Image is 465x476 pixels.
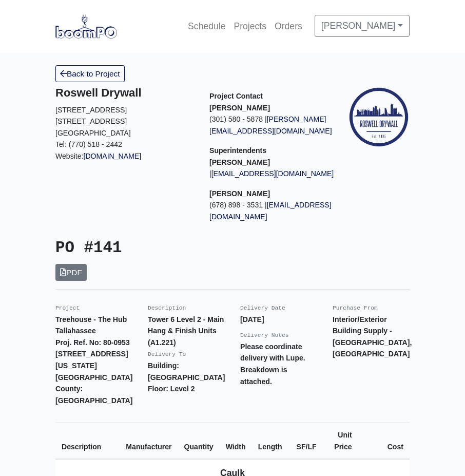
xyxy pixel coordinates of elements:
[148,385,195,393] strong: Floor: Level 2
[184,15,229,37] a: Schedule
[178,423,220,460] th: Quantity
[84,152,142,160] a: [DOMAIN_NAME]
[55,264,87,281] a: PDF
[209,115,332,135] a: [PERSON_NAME][EMAIL_ADDRESS][DOMAIN_NAME]
[323,423,358,460] th: Unit Price
[55,86,194,162] div: Website:
[288,423,323,460] th: SF/LF
[240,315,264,323] strong: [DATE]
[55,423,120,460] th: Description
[315,15,410,36] a: [PERSON_NAME]
[148,351,186,357] small: Delivery To
[209,92,263,100] span: Project Contact
[120,423,178,460] th: Manufacturer
[209,168,348,180] p: |
[209,189,270,198] strong: [PERSON_NAME]
[229,15,270,37] a: Projects
[55,139,194,150] p: Tel: (770) 518 - 2442
[209,201,332,221] a: [EMAIL_ADDRESS][DOMAIN_NAME]
[55,350,128,370] strong: [STREET_ADDRESS][US_STATE]
[55,373,132,382] strong: [GEOGRAPHIC_DATA]
[55,65,125,82] a: Back to Project
[55,127,194,139] p: [GEOGRAPHIC_DATA]
[270,15,306,37] a: Orders
[240,332,289,338] small: Delivery Notes
[333,314,410,360] p: Interior/Exterior Building Supply - [GEOGRAPHIC_DATA], [GEOGRAPHIC_DATA]
[55,385,132,405] strong: County: [GEOGRAPHIC_DATA]
[209,158,270,166] strong: [PERSON_NAME]
[209,199,348,222] p: (678) 898 - 3531 |
[209,104,270,112] strong: [PERSON_NAME]
[211,169,334,178] a: [EMAIL_ADDRESS][DOMAIN_NAME]
[55,86,194,100] h5: Roswell Drywall
[240,342,305,386] strong: Please coordinate delivery with Lupe. Breakdown is attached.
[55,315,127,335] strong: Treehouse - The Hub Tallahassee
[55,338,130,347] strong: Proj. Ref. No: 80-0953
[148,315,224,347] strong: Tower 6 Level 2 - Main Hang & Finish Units (A1.221)
[209,146,266,155] span: Superintendents
[148,305,186,311] small: Description
[240,305,285,311] small: Delivery Date
[55,305,80,311] small: Project
[148,361,225,382] strong: Building: [GEOGRAPHIC_DATA]
[209,113,348,137] p: (301) 580 - 5878 |
[55,104,194,116] p: [STREET_ADDRESS]
[55,14,117,38] img: boomPO
[358,423,410,460] th: Cost
[252,423,288,460] th: Length
[55,239,225,258] h3: PO #141
[55,116,194,127] p: [STREET_ADDRESS]
[220,423,252,460] th: Width
[333,305,378,311] small: Purchase From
